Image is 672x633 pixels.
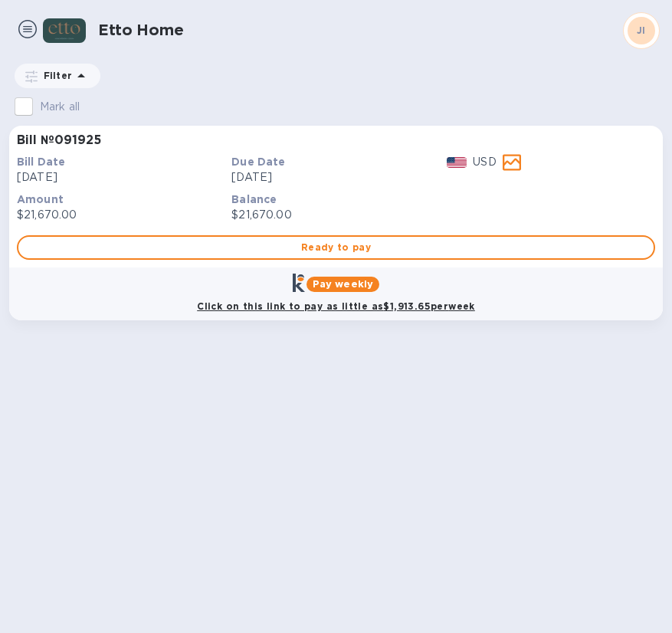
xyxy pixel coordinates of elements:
[17,133,101,148] h3: Bill № 091925
[637,25,646,36] b: JI
[197,300,475,312] b: Click on this link to pay as little as $1,913.65 per week
[313,278,373,290] b: Pay weekly
[40,99,80,115] p: Mark all
[231,156,285,168] b: Due Date
[17,207,225,223] p: $21,670.00
[231,169,440,185] p: [DATE]
[17,169,225,185] p: [DATE]
[98,21,623,39] h1: Etto Home
[17,235,655,260] button: Ready to pay
[231,193,277,205] b: Balance
[231,207,440,223] p: $21,670.00
[17,156,65,168] b: Bill Date
[31,238,641,257] span: Ready to pay
[38,69,72,82] p: Filter
[447,157,467,168] img: USD
[473,154,496,170] p: USD
[17,193,64,205] b: Amount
